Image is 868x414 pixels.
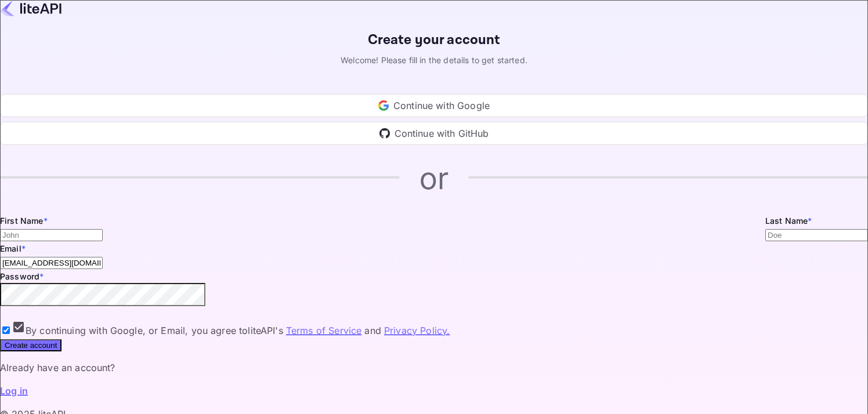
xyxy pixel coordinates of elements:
input: Doe [765,229,868,241]
a: Terms of Service [286,325,361,336]
span: By continuing with Google, or Email, you agree to liteAPI's and [26,324,450,337]
label: Last Name [765,216,812,226]
a: Privacy Policy. [384,325,450,336]
button: toggle password visibility [5,302,14,311]
input: By continuing with Google, or Email, you agree toliteAPI's Terms of Service and Privacy Policy. [2,326,10,334]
